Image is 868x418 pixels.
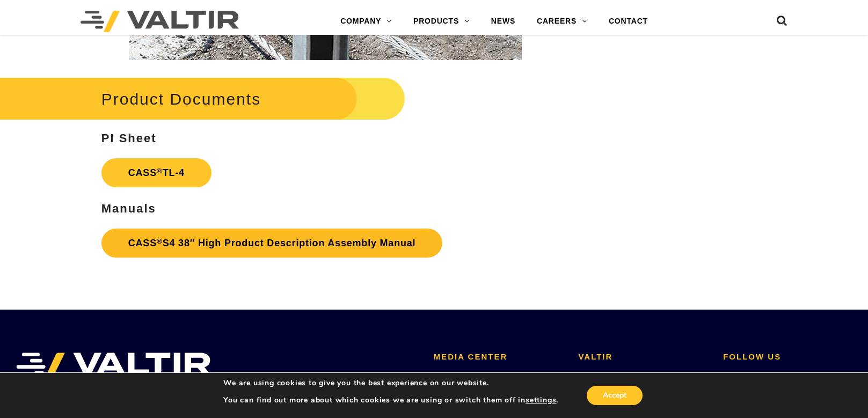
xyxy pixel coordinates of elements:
[157,167,163,175] sup: ®
[403,11,480,32] a: PRODUCTS
[157,237,163,245] sup: ®
[526,11,598,32] a: CAREERS
[101,131,157,145] strong: PI Sheet
[223,378,558,388] p: We are using cookies to give you the best experience on our website.
[526,395,556,405] button: settings
[598,11,659,32] a: CONTACT
[587,386,643,405] button: Accept
[101,229,443,258] a: CASS®S4 38″ High Product Description Assembly Manual
[723,353,852,362] h2: FOLLOW US
[480,11,526,32] a: NEWS
[16,353,211,379] img: VALTIR
[101,202,156,215] strong: Manuals
[81,11,239,32] img: Valtir
[101,158,211,187] a: CASS®TL-4
[578,353,707,362] h2: VALTIR
[330,11,403,32] a: COMPANY
[434,353,563,362] h2: MEDIA CENTER
[223,395,558,405] p: You can find out more about which cookies we are using or switch them off in .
